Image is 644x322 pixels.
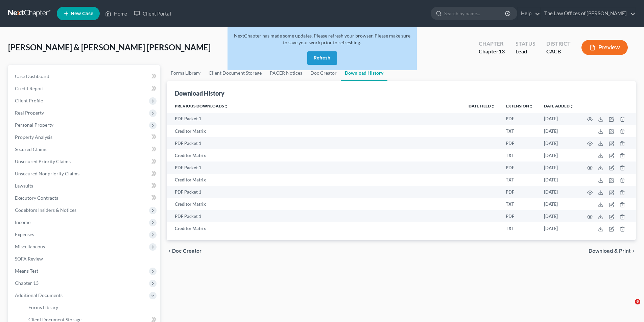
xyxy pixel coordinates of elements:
[479,48,505,55] div: Chapter
[500,186,539,198] td: PDF
[102,7,130,20] a: Home
[516,40,535,48] div: Status
[539,174,579,186] td: [DATE]
[539,113,579,125] td: [DATE]
[167,186,463,198] td: PDF Packet 1
[500,162,539,174] td: PDF
[539,149,579,162] td: [DATE]
[8,42,211,52] span: [PERSON_NAME] & [PERSON_NAME] [PERSON_NAME]
[539,186,579,198] td: [DATE]
[541,7,636,20] a: The Law Offices of [PERSON_NAME]
[15,231,34,237] span: Expenses
[15,268,38,274] span: Means Test
[15,256,43,262] span: SOFA Review
[15,219,30,225] span: Income
[500,198,539,210] td: TXT
[167,162,463,174] td: PDF Packet 1
[15,171,79,176] span: Unsecured Nonpriority Claims
[167,99,636,235] div: Previous Downloads
[491,104,495,108] i: unfold_more
[15,292,63,298] span: Additional Documents
[15,85,44,91] span: Credit Report
[539,125,579,137] td: [DATE]
[15,158,71,164] span: Unsecured Priority Claims
[9,180,160,192] a: Lawsuits
[175,89,224,97] div: Download History
[9,70,160,82] a: Case Dashboard
[167,149,463,162] td: Creditor Matrix
[205,65,266,81] a: Client Document Storage
[9,168,160,180] a: Unsecured Nonpriority Claims
[539,222,579,234] td: [DATE]
[539,137,579,149] td: [DATE]
[479,40,505,48] div: Chapter
[500,174,539,186] td: TXT
[516,48,535,55] div: Lead
[9,143,160,155] a: Secured Claims
[518,7,540,20] a: Help
[546,48,571,55] div: CACB
[444,7,506,20] input: Search by name...
[500,222,539,234] td: TXT
[167,248,201,254] button: chevron_left Doc Creator
[9,82,160,95] a: Credit Report
[175,103,228,108] a: Previous Downloadsunfold_more
[544,103,574,108] a: Date addedunfold_more
[9,192,160,204] a: Executory Contracts
[500,137,539,149] td: PDF
[15,134,52,140] span: Property Analysis
[167,113,463,125] td: PDF Packet 1
[167,210,463,222] td: PDF Packet 1
[167,174,463,186] td: Creditor Matrix
[167,125,463,137] td: Creditor Matrix
[15,110,44,116] span: Real Property
[9,155,160,168] a: Unsecured Priority Claims
[15,280,39,286] span: Chapter 13
[589,248,630,254] span: Download & Print
[15,244,45,249] span: Miscellaneous
[224,104,228,108] i: unfold_more
[539,198,579,210] td: [DATE]
[9,131,160,143] a: Property Analysis
[15,183,33,189] span: Lawsuits
[15,98,43,103] span: Client Profile
[635,299,640,304] span: 6
[167,198,463,210] td: Creditor Matrix
[589,248,636,254] button: Download & Print chevron_right
[130,7,174,20] a: Client Portal
[307,51,337,65] button: Refresh
[546,40,571,48] div: District
[172,248,201,254] span: Doc Creator
[167,248,172,254] i: chevron_left
[630,248,636,254] i: chevron_right
[500,149,539,162] td: TXT
[167,222,463,234] td: Creditor Matrix
[529,104,533,108] i: unfold_more
[23,301,160,314] a: Forms Library
[15,73,49,79] span: Case Dashboard
[234,33,410,45] span: NextChapter has made some updates. Please refresh your browser. Please make sure to save your wor...
[167,137,463,149] td: PDF Packet 1
[570,104,574,108] i: unfold_more
[500,125,539,137] td: TXT
[500,210,539,222] td: PDF
[15,195,58,201] span: Executory Contracts
[469,103,495,108] a: Date Filedunfold_more
[500,113,539,125] td: PDF
[71,11,93,16] span: New Case
[621,299,637,315] iframe: Intercom live chat
[28,304,58,310] span: Forms Library
[9,253,160,265] a: SOFA Review
[539,210,579,222] td: [DATE]
[15,146,47,152] span: Secured Claims
[15,207,76,213] span: Codebtors Insiders & Notices
[581,40,628,55] button: Preview
[499,48,505,54] span: 13
[506,103,533,108] a: Extensionunfold_more
[15,122,53,128] span: Personal Property
[539,162,579,174] td: [DATE]
[167,65,205,81] a: Forms Library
